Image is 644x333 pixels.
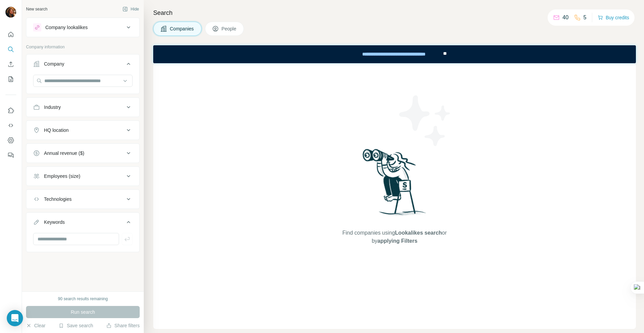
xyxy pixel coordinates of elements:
[26,56,139,75] button: Company
[5,73,16,85] button: My lists
[598,13,629,22] button: Buy credits
[395,230,442,236] span: Lookalikes search
[44,150,84,157] div: Annual revenue ($)
[562,14,569,22] p: 40
[395,90,456,151] img: Surfe Illustration - Stars
[377,238,417,244] span: applying Filters
[5,134,16,146] button: Dashboard
[153,45,636,63] iframe: Banner
[26,145,139,161] button: Annual revenue ($)
[153,8,636,18] h4: Search
[44,104,61,111] div: Industry
[58,296,108,302] div: 90 search results remaining
[5,104,16,117] button: Use Surfe on LinkedIn
[5,7,16,18] img: Avatar
[360,147,430,222] img: Surfe Illustration - Woman searching with binoculars
[5,149,16,161] button: Feedback
[26,122,139,138] button: HQ location
[44,127,69,134] div: HQ location
[26,191,139,207] button: Technologies
[44,61,64,67] div: Company
[170,25,194,32] span: Companies
[106,322,140,329] button: Share filters
[59,322,93,329] button: Save search
[44,219,65,225] div: Keywords
[26,19,139,35] button: Company lookalikes
[340,229,448,245] span: Find companies using or by
[222,25,237,32] span: People
[5,28,16,41] button: Quick start
[7,310,23,326] div: Open Intercom Messenger
[5,119,16,132] button: Use Surfe API
[583,14,586,22] p: 5
[44,173,80,180] div: Employees (size)
[118,4,144,14] button: Hide
[26,6,47,12] div: New search
[26,168,139,184] button: Employees (size)
[44,196,72,203] div: Technologies
[45,24,88,31] div: Company lookalikes
[5,43,16,55] button: Search
[26,322,45,329] button: Clear
[26,214,139,233] button: Keywords
[5,58,16,70] button: Enrich CSV
[26,99,139,115] button: Industry
[26,44,140,50] p: Company information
